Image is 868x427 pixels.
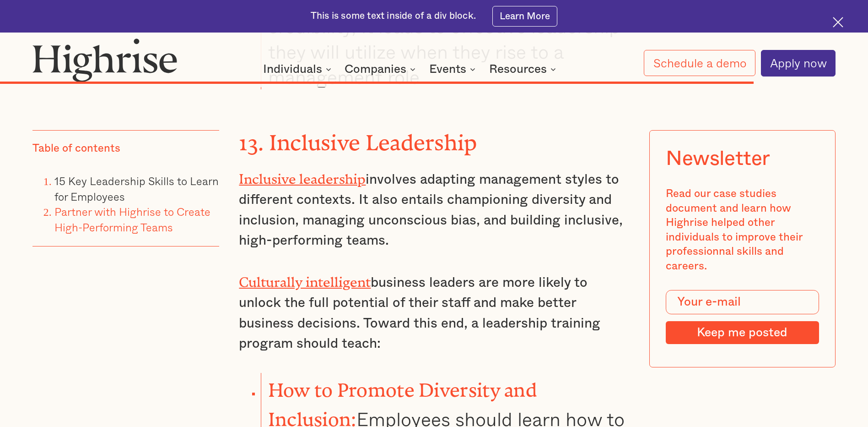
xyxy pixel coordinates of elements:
a: Schedule a demo [644,50,755,76]
div: Events [429,64,466,75]
input: Keep me posted [666,321,819,344]
p: involves adapting management styles to different contexts. It also entails championing diversity ... [239,167,629,251]
strong: 13. Inclusive Leadership [239,130,477,144]
a: Inclusive leadership [239,171,366,180]
div: Events [429,64,478,75]
div: Individuals [263,64,334,75]
a: Partner with Highrise to Create High-Performing Teams [54,203,210,235]
p: business leaders are more likely to unlock the full potential of their staff and make better busi... [239,270,629,354]
div: Table of contents [32,142,120,156]
a: 15 Key Leadership Skills to Learn for Employees [54,172,219,205]
div: This is some text inside of a div block. [311,10,476,22]
form: Modal Form [666,290,819,344]
div: Companies [345,64,418,75]
img: Highrise logo [32,38,178,82]
div: Resources [489,64,547,75]
div: Resources [489,64,559,75]
a: Learn More [492,6,558,27]
div: Read our case studies document and learn how Highrise helped other individuals to improve their p... [666,187,819,274]
strong: How to Promote Diversity and Inclusion: [268,379,537,421]
a: Apply now [761,50,836,77]
div: Individuals [263,64,322,75]
div: Newsletter [666,147,770,171]
a: Culturally intelligent [239,274,371,283]
div: Companies [345,64,406,75]
input: Your e-mail [666,290,819,314]
img: Cross icon [833,17,843,27]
